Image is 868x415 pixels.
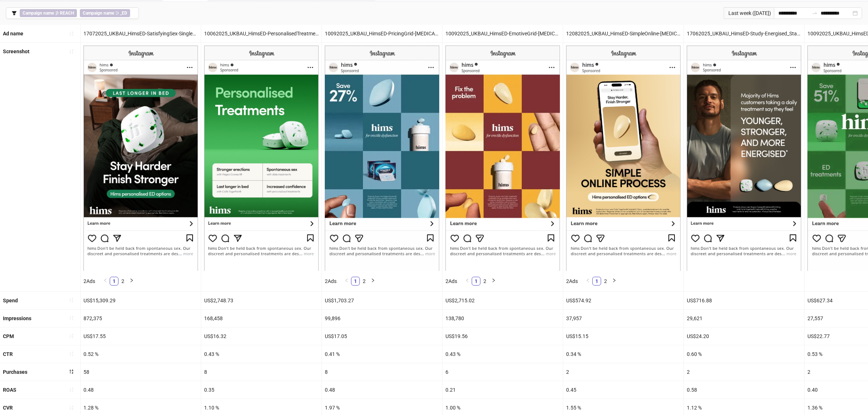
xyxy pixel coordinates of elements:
b: Impressions [3,315,31,321]
span: sort-ascending [69,315,74,321]
div: 0.35 [201,381,322,399]
div: US$15,309.29 [81,292,201,309]
div: 0.41 % [322,345,442,363]
li: Previous Page [342,277,351,286]
li: Next Page [489,277,498,286]
li: 1 [110,277,118,286]
div: US$17.55 [81,327,201,345]
img: Screenshot 120229136082940185 [687,46,801,271]
a: 2 [481,277,489,285]
span: 2 Ads [566,278,578,284]
div: US$19.56 [443,327,563,345]
div: 8 [322,363,442,381]
img: Screenshot 120228161261030185 [83,46,198,271]
li: 2 [480,277,489,286]
span: 2 Ads [325,278,336,284]
div: 0.43 % [201,345,322,363]
b: REACH [60,11,74,16]
li: 1 [472,277,480,286]
div: 8 [201,363,322,381]
div: 0.52 % [81,345,201,363]
span: sort-ascending [69,387,74,392]
div: 10092025_UKBAU_HimsED-PricingGrid-[MEDICAL_DATA]_Video_CopyNovember24Compliant!_ReclaimIntimacy_M... [322,25,442,42]
div: US$15.15 [563,327,684,345]
button: left [342,277,351,286]
div: US$574.92 [563,292,684,309]
div: 0.21 [443,381,563,399]
span: swap-right [812,10,818,16]
div: 0.60 % [684,345,804,363]
span: right [612,278,616,283]
div: 0.45 [563,381,684,399]
li: 2 [601,277,610,286]
b: CPM [3,333,14,339]
li: Next Page [369,277,377,286]
span: sort-ascending [69,333,74,338]
img: Screenshot 120232027978050185 [445,46,560,271]
li: Previous Page [101,277,110,286]
div: 58 [81,363,201,381]
span: to [812,10,818,16]
div: 872,375 [81,310,201,327]
span: ∌ [20,9,77,17]
b: _ED [120,11,127,16]
a: 1 [593,277,601,285]
button: left [463,277,472,286]
div: US$24.20 [684,327,804,345]
span: sort-ascending [69,298,74,303]
a: 2 [360,277,368,285]
div: 168,458 [201,310,322,327]
li: 2 [118,277,127,286]
div: Last week ([DATE]) [724,7,774,19]
img: Screenshot 120232027948480185 [325,46,439,271]
div: 99,896 [322,310,442,327]
span: sort-ascending [69,405,74,410]
div: 0.34 % [563,345,684,363]
span: filter [12,11,17,16]
img: Screenshot 120230110679550185 [566,46,681,271]
div: US$1,703.27 [322,292,442,309]
span: right [129,278,134,283]
a: 2 [602,277,610,285]
button: right [369,277,377,286]
b: Screenshot [3,49,30,54]
div: 29,621 [684,310,804,327]
div: 0.43 % [443,345,563,363]
div: 12082025_UKBAU_HimsED-SimpleOnline-[MEDICAL_DATA]_Static_CopyNovember24Compliant!_ReclaimIntimacy... [563,25,684,42]
div: 2 [684,363,804,381]
button: Campaign name ∌ REACHCampaign name ∋ _ED [6,7,139,19]
div: 0.48 [322,381,442,399]
span: 2 Ads [445,278,457,284]
span: right [371,278,375,283]
span: left [586,278,590,283]
div: 0.48 [81,381,201,399]
li: Previous Page [463,277,472,286]
span: sort-ascending [69,351,74,356]
div: 0.58 [684,381,804,399]
span: sort-ascending [69,31,74,36]
span: sort-ascending [69,49,74,54]
button: right [489,277,498,286]
span: left [345,278,349,283]
button: right [127,277,136,286]
div: 10092025_UKBAU_HimsED-EmotiveGrid-[MEDICAL_DATA]_Video_CopyNovember24Compliant!_ReclaimIntimacy_M... [443,25,563,42]
span: 2 Ads [83,278,95,284]
li: 1 [592,277,601,286]
a: 1 [110,277,118,285]
button: left [584,277,592,286]
li: 1 [351,277,360,286]
a: 2 [119,277,127,285]
b: CVR [3,405,13,411]
div: 2 [563,363,684,381]
div: US$17.05 [322,327,442,345]
b: Campaign name [23,11,54,16]
a: 1 [472,277,480,285]
span: ∋ [80,9,130,17]
li: Previous Page [584,277,592,286]
span: sort-descending [69,369,74,374]
div: US$716.88 [684,292,804,309]
span: right [491,278,496,283]
b: Spend [3,298,18,303]
span: left [465,278,470,283]
button: left [101,277,110,286]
